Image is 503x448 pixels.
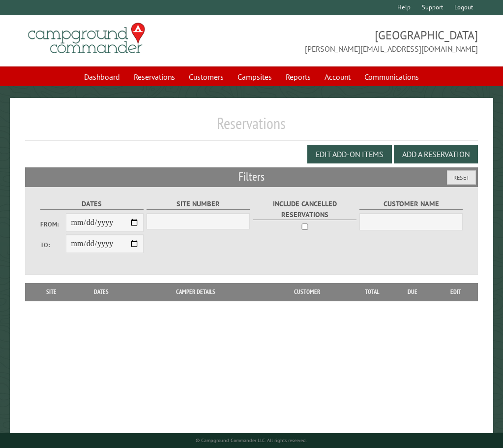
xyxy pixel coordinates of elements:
[307,145,392,163] button: Edit Add-on Items
[183,67,230,86] a: Customers
[232,67,278,86] a: Campsites
[130,283,262,301] th: Camper Details
[196,437,307,444] small: © Campground Commander LLC. All rights reserved.
[40,198,144,210] label: Dates
[319,67,356,86] a: Account
[25,114,478,141] h1: Reservations
[73,283,130,301] th: Dates
[40,220,66,229] label: From:
[447,170,476,185] button: Reset
[358,67,425,86] a: Communications
[25,167,478,186] h2: Filters
[40,240,66,250] label: To:
[394,145,478,163] button: Add a Reservation
[433,283,478,301] th: Edit
[261,283,352,301] th: Customer
[353,283,392,301] th: Total
[253,198,356,220] label: Include Cancelled Reservations
[30,283,73,301] th: Site
[280,67,317,86] a: Reports
[25,19,148,58] img: Campground Commander
[78,67,126,86] a: Dashboard
[147,198,250,210] label: Site Number
[252,27,478,55] span: [GEOGRAPHIC_DATA] [PERSON_NAME][EMAIL_ADDRESS][DOMAIN_NAME]
[392,283,433,301] th: Due
[359,198,463,210] label: Customer Name
[128,67,181,86] a: Reservations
